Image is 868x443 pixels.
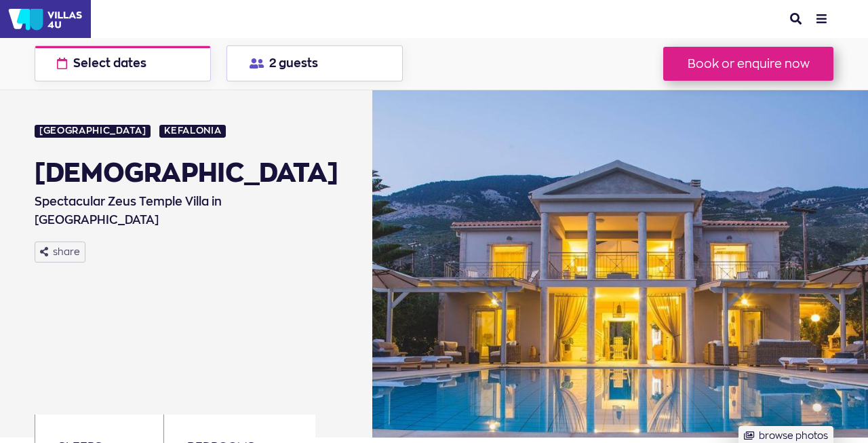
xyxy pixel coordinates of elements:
button: share [35,242,85,263]
button: Book or enquire now [663,47,833,81]
div: [DEMOGRAPHIC_DATA] [35,158,338,187]
span: Select dates [73,58,146,69]
button: Select dates [35,45,211,81]
h1: Spectacular Zeus Temple Villa in [GEOGRAPHIC_DATA] [35,190,338,230]
a: [GEOGRAPHIC_DATA] [35,125,151,138]
button: 2 guests [226,45,403,81]
a: Kefalonia [159,125,226,138]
